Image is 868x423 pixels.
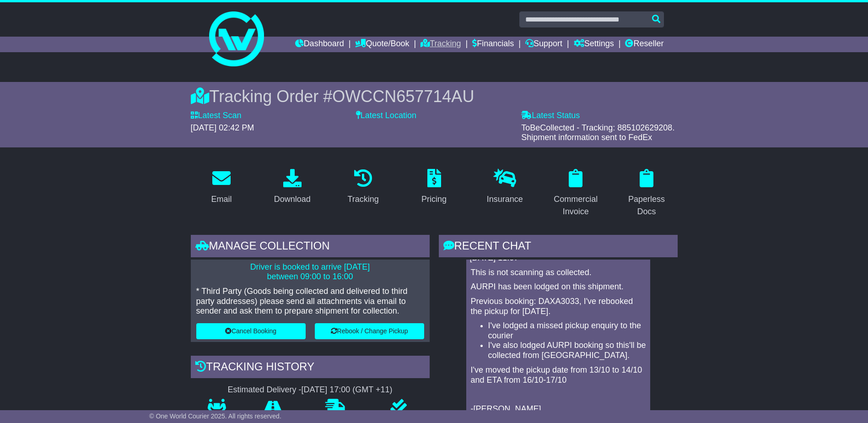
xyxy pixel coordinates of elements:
div: Tracking Order # [191,87,678,106]
label: Latest Location [356,111,416,121]
a: Pricing [415,166,453,209]
a: Tracking [421,37,461,52]
a: Paperless Docs [616,166,678,221]
a: Support [525,37,562,52]
a: Financials [472,37,514,52]
div: Email [211,193,232,206]
span: © One World Courier 2025. All rights reserved. [149,412,281,420]
button: Rebook / Change Pickup [315,323,424,339]
div: Tracking history [191,356,430,380]
div: Commercial Invoice [551,193,601,218]
div: RECENT CHAT [439,235,678,260]
span: ToBeCollected - Tracking: 885102629208. Shipment information sent to FedEx [521,123,674,142]
label: Latest Status [521,111,580,121]
a: Quote/Book [355,37,409,52]
a: Download [268,166,317,209]
p: Previous booking: DAXA3033, I've rebooked the pickup for [DATE]. [471,297,646,316]
div: Tracking [347,193,378,206]
a: Tracking [341,166,384,209]
div: [DATE] 17:00 (GMT +11) [302,385,393,395]
div: Pricing [421,193,447,206]
p: * Third Party (Goods being collected and delivered to third party addresses) please send all atta... [196,287,424,316]
label: Latest Scan [191,111,242,121]
div: Estimated Delivery - [191,385,430,395]
li: I've also lodged AURPI booking so this'll be collected from [GEOGRAPHIC_DATA]. [488,341,647,360]
a: Settings [574,37,614,52]
a: Dashboard [295,37,344,52]
button: Cancel Booking [196,323,306,339]
p: -[PERSON_NAME] [471,404,646,414]
li: I've lodged a missed pickup enquiry to the courier [488,321,647,341]
p: Driver is booked to arrive [DATE] between 09:00 to 16:00 [196,262,424,282]
div: Insurance [487,193,523,206]
span: [DATE] 02:42 PM [191,123,254,132]
p: This is not scanning as collected. [471,268,646,278]
div: Manage collection [191,235,430,260]
a: Reseller [625,37,663,52]
p: AURPI has been lodged on this shipment. [471,282,646,292]
a: Insurance [481,166,529,209]
span: OWCCN657714AU [332,87,474,106]
div: Download [274,193,311,206]
div: Paperless Docs [622,193,672,218]
a: Commercial Invoice [545,166,607,221]
a: Email [205,166,237,209]
p: I've moved the pickup date from 13/10 to 14/10 and ETA from 16/10-17/10 [471,365,646,385]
